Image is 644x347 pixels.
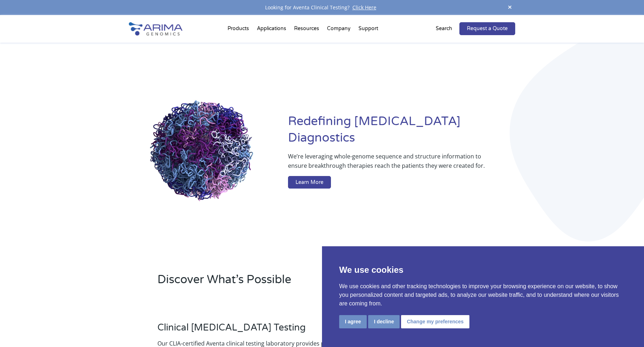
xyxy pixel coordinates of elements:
[339,263,627,276] p: We use cookies
[129,22,182,35] img: Arima-Genomics-logo
[129,3,515,12] div: Looking for Aventa Clinical Testing?
[157,272,413,293] h2: Discover What’s Possible
[288,113,515,152] h1: Redefining [MEDICAL_DATA] Diagnostics
[436,24,452,33] p: Search
[401,315,469,328] button: Change my preferences
[368,315,400,328] button: I decline
[350,4,379,11] a: Click Here
[288,176,331,189] a: Learn More
[459,22,515,35] a: Request a Quote
[157,322,352,339] h3: Clinical [MEDICAL_DATA] Testing
[288,152,487,176] p: We’re leveraging whole-genome sequence and structure information to ensure breakthrough therapies...
[339,282,627,308] p: We use cookies and other tracking technologies to improve your browsing experience on our website...
[339,315,367,328] button: I agree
